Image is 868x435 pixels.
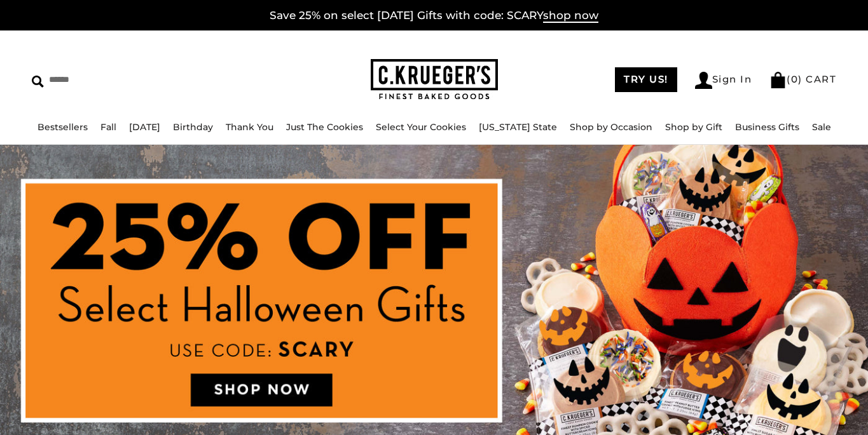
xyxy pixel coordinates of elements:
img: Account [695,72,712,89]
a: TRY US! [615,67,677,92]
a: Just The Cookies [286,121,363,133]
img: Search [32,76,44,88]
a: Sign In [695,72,752,89]
a: Sale [812,121,831,133]
span: 0 [791,73,799,85]
a: Shop by Gift [665,121,722,133]
a: Fall [100,121,116,133]
a: Birthday [173,121,213,133]
span: shop now [543,9,598,23]
input: Search [32,70,219,90]
a: Bestsellers [38,121,88,133]
a: [DATE] [129,121,160,133]
a: Shop by Occasion [570,121,652,133]
a: Thank You [226,121,273,133]
a: (0) CART [769,73,836,85]
img: Bag [769,72,787,88]
a: [US_STATE] State [479,121,557,133]
a: Save 25% on select [DATE] Gifts with code: SCARYshop now [270,9,598,23]
img: C.KRUEGER'S [371,59,498,100]
a: Business Gifts [735,121,799,133]
a: Select Your Cookies [376,121,466,133]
